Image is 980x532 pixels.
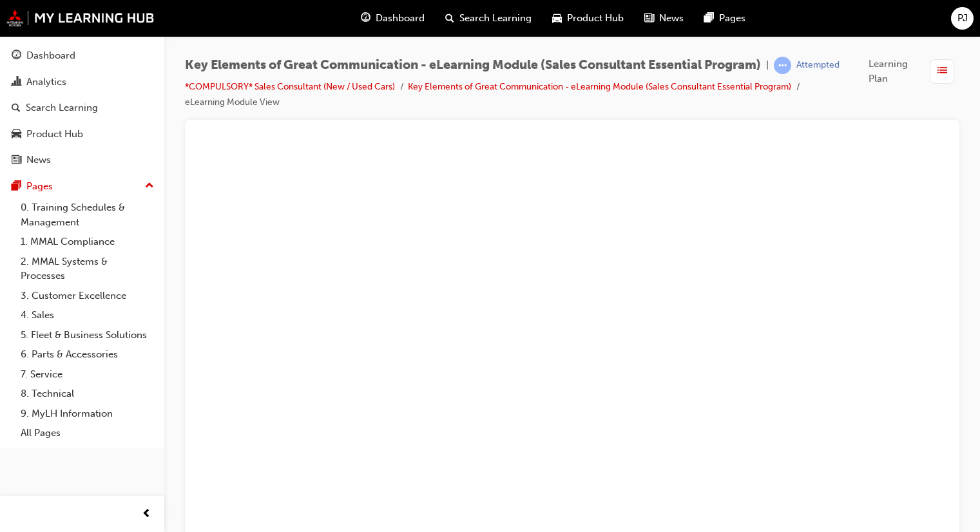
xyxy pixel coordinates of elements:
span: up-icon [145,178,154,195]
a: Search Learning [5,96,159,120]
div: Dashboard [26,48,75,63]
a: search-iconSearch Learning [435,5,542,32]
span: car-icon [12,129,21,140]
span: | [766,58,769,73]
div: Attempted [796,59,840,71]
a: News [5,148,159,172]
span: prev-icon [142,506,151,522]
span: Product Hub [567,11,624,26]
span: pages-icon [12,181,21,193]
div: Pages [26,179,53,194]
button: Learning Plan [869,57,959,86]
a: 1. MMAL Compliance [15,232,159,252]
a: 6. Parts & Accessories [15,345,159,365]
span: list-icon [937,63,947,79]
a: 8. Technical [15,384,159,404]
a: All Pages [15,423,159,443]
span: News [659,11,684,26]
button: Pages [5,175,159,198]
a: news-iconNews [634,5,694,32]
a: pages-iconPages [694,5,756,32]
span: news-icon [12,155,21,166]
div: Search Learning [26,100,98,115]
a: 0. Training Schedules & Management [15,198,159,232]
span: search-icon [445,10,454,26]
img: mmal [6,10,155,26]
a: guage-iconDashboard [351,5,435,32]
div: Product Hub [26,127,83,142]
span: guage-icon [361,10,370,26]
span: Key Elements of Great Communication - eLearning Module (Sales Consultant Essential Program) [185,58,761,73]
button: PJ [951,7,974,30]
span: Dashboard [376,11,425,26]
a: 7. Service [15,365,159,385]
a: Key Elements of Great Communication - eLearning Module (Sales Consultant Essential Program) [408,81,791,92]
span: guage-icon [12,50,21,62]
span: PJ [957,11,968,26]
a: 5. Fleet & Business Solutions [15,325,159,345]
span: Learning Plan [869,57,925,86]
a: 4. Sales [15,305,159,325]
a: Product Hub [5,122,159,146]
a: 2. MMAL Systems & Processes [15,252,159,286]
a: Dashboard [5,44,159,68]
li: eLearning Module View [185,95,280,110]
a: 3. Customer Excellence [15,286,159,306]
span: Pages [719,11,745,26]
span: search-icon [12,102,21,114]
span: Search Learning [459,11,532,26]
a: *COMPULSORY* Sales Consultant (New / Used Cars) [185,81,395,92]
a: Analytics [5,70,159,94]
span: chart-icon [12,77,21,88]
span: learningRecordVerb_ATTEMPT-icon [774,57,791,74]
div: News [26,153,51,167]
button: DashboardAnalyticsSearch LearningProduct HubNews [5,41,159,175]
span: car-icon [552,10,562,26]
a: car-iconProduct Hub [542,5,634,32]
span: news-icon [644,10,654,26]
div: Analytics [26,75,66,90]
span: pages-icon [704,10,714,26]
a: 9. MyLH Information [15,404,159,424]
